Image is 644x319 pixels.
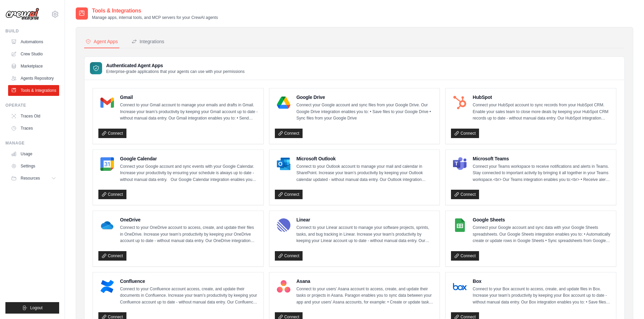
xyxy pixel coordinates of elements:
h4: Box [473,278,611,285]
a: Crew Studio [8,49,59,59]
p: Connect your Teams workspace to receive notifications and alerts in Teams. Stay connected to impo... [473,163,611,183]
h4: Google Sheets [473,216,611,223]
a: Connect [98,129,126,138]
p: Connect to your Gmail account to manage your emails and drafts in Gmail. Increase your team’s pro... [120,102,258,122]
a: Agents Repository [8,73,59,84]
button: Logout [5,302,59,314]
p: Connect to your users’ Asana account to access, create, and update their tasks or projects in Asa... [296,286,434,306]
a: Tools & Integrations [8,85,59,96]
img: Google Calendar Logo [100,157,114,171]
img: Logo [5,8,39,21]
p: Enterprise-grade applications that your agents can use with your permissions [106,69,245,74]
h4: Google Calendar [120,155,258,162]
p: Manage apps, internal tools, and MCP servers for your CrewAI agents [92,15,218,20]
h4: Linear [296,216,434,223]
h4: OneDrive [120,216,258,223]
h4: Asana [296,278,434,285]
p: Connect to your Outlook account to manage your mail and calendar in SharePoint. Increase your tea... [296,163,434,183]
h4: Gmail [120,94,258,101]
img: Box Logo [453,280,467,293]
a: Connect [451,251,479,261]
img: Gmail Logo [100,96,114,109]
img: HubSpot Logo [453,96,467,109]
p: Connect to your Box account to access, create, and update files in Box. Increase your team’s prod... [473,286,611,306]
a: Usage [8,149,59,159]
a: Traces Old [8,111,59,122]
button: Agent Apps [84,35,119,48]
p: Connect your Google account and sync events with your Google Calendar. Increase your productivity... [120,163,258,183]
p: Connect your Google account and sync files from your Google Drive. Our Google Drive integration e... [296,102,434,122]
button: Integrations [130,35,166,48]
h4: Microsoft Teams [473,155,611,162]
img: Asana Logo [277,280,290,293]
p: Connect your HubSpot account to sync records from your HubSpot CRM. Enable your sales team to clo... [473,102,611,122]
div: Operate [5,103,59,108]
div: Agent Apps [86,38,118,45]
a: Connect [451,129,479,138]
h4: Google Drive [296,94,434,101]
a: Connect [275,129,303,138]
div: Integrations [132,38,164,45]
a: Connect [451,190,479,199]
h4: Confluence [120,278,258,285]
button: Resources [8,173,59,184]
a: Automations [8,36,59,47]
a: Marketplace [8,61,59,72]
a: Connect [98,190,126,199]
img: Microsoft Outlook Logo [277,157,290,171]
a: Settings [8,161,59,171]
h4: HubSpot [473,94,611,101]
img: Linear Logo [277,218,290,232]
h2: Tools & Integrations [92,7,218,15]
img: Google Drive Logo [277,96,290,109]
h3: Authenticated Agent Apps [106,62,245,69]
h4: Microsoft Outlook [296,155,434,162]
img: OneDrive Logo [100,218,114,232]
span: Resources [21,176,40,181]
img: Google Sheets Logo [453,218,467,232]
div: Manage [5,140,59,146]
div: Build [5,28,59,34]
p: Connect your Google account and sync data with your Google Sheets spreadsheets. Our Google Sheets... [473,224,611,244]
p: Connect to your Linear account to manage your software projects, sprints, tasks, and bug tracking... [296,224,434,244]
a: Connect [275,190,303,199]
span: Logout [30,305,43,311]
img: Confluence Logo [100,280,114,293]
p: Connect to your Confluence account access, create, and update their documents in Confluence. Incr... [120,286,258,306]
a: Traces [8,123,59,134]
img: Microsoft Teams Logo [453,157,467,171]
a: Connect [98,251,126,261]
p: Connect to your OneDrive account to access, create, and update their files in OneDrive. Increase ... [120,224,258,244]
a: Connect [275,251,303,261]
